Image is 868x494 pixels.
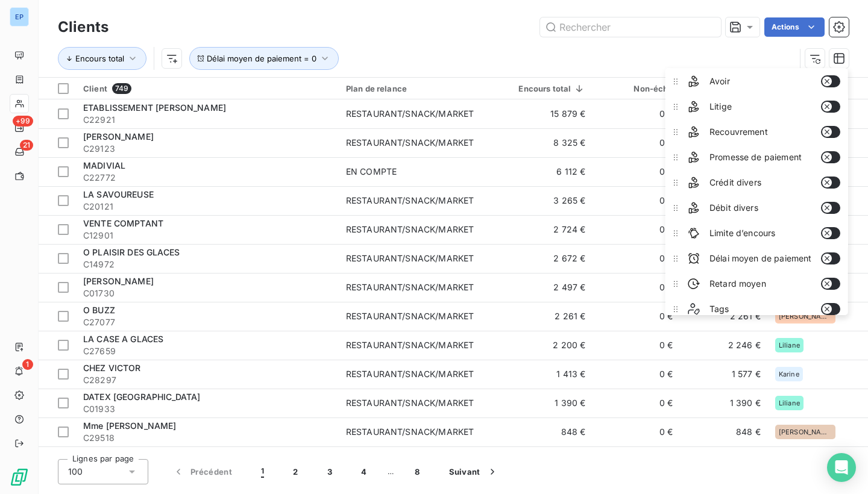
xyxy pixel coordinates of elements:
div: RESTAURANT/SNACK/MARKET [346,368,474,380]
li: Promesse de paiement [668,145,846,170]
span: 749 [112,83,131,94]
td: 848 € [681,417,768,446]
td: 1 577 € [681,360,768,389]
div: Non-échu [600,84,673,93]
td: 0 € [593,128,680,157]
li: Délai moyen de paiement [668,246,846,271]
span: VENTE COMPTANT [83,218,163,228]
td: 3 265 € [500,186,593,215]
span: Recouvrement [709,126,811,138]
div: RESTAURANT/SNACK/MARKET [346,252,474,264]
td: 2 672 € [500,244,593,273]
span: LA CASE A GLACES [83,334,163,344]
div: RESTAURANT/SNACK/MARKET [346,426,474,438]
div: RESTAURANT/SNACK/MARKET [346,108,474,120]
span: Liliane [779,399,800,407]
span: Liliane [779,342,800,349]
span: MADIVIAL [83,160,125,170]
span: Client [83,84,107,93]
span: 1 [22,359,33,370]
span: Litige [709,101,811,113]
td: 0 € [593,99,680,128]
div: RESTAURANT/SNACK/MARKET [346,224,474,236]
div: RESTAURANT/SNACK/MARKET [346,281,474,293]
td: 0 € [593,360,680,389]
td: 0 € [593,186,680,215]
button: Délai moyen de paiement = 0 [189,47,339,70]
div: Open Intercom Messenger [827,453,856,482]
td: 820 € [500,446,593,475]
span: Promesse de paiement [709,151,811,163]
button: 4 [347,459,381,484]
span: C27077 [83,316,332,328]
span: CHEZ VICTOR [83,363,141,373]
span: O BUZZ [83,305,115,315]
button: Suivant [435,459,513,484]
span: Limite d’encours [709,227,811,239]
td: 1 390 € [500,389,593,417]
div: RESTAURANT/SNACK/MARKET [346,195,474,207]
li: Litige [668,94,846,119]
button: Encours total [58,47,146,70]
span: [PERSON_NAME] [779,428,832,436]
td: 0 € [593,302,680,331]
a: +99 [10,118,28,137]
span: 100 [68,466,83,478]
td: 848 € [500,417,593,446]
span: C01933 [83,403,332,415]
td: 2 200 € [500,331,593,360]
span: DATEX [GEOGRAPHIC_DATA] [83,392,200,402]
div: EP [10,7,29,27]
span: Délai moyen de paiement = 0 [207,54,316,63]
input: Rechercher [540,17,721,37]
td: 0 € [593,244,680,273]
span: Avoir [709,75,811,87]
div: RESTAURANT/SNACK/MARKET [346,339,474,351]
span: ETABLISSEMENT [PERSON_NAME] [83,102,226,113]
h3: Clients [58,16,108,38]
span: [PERSON_NAME] [779,313,832,320]
img: Logo LeanPay [10,467,29,487]
td: 15 879 € [500,99,593,128]
td: 820 € [681,446,768,475]
span: Débit divers [709,202,811,214]
td: 1 413 € [500,360,593,389]
span: Crédit divers [709,177,811,189]
td: 0 € [593,157,680,186]
td: 0 € [593,389,680,417]
td: 8 325 € [500,128,593,157]
span: 1 [261,466,264,478]
span: [PERSON_NAME] [83,131,154,142]
div: EN COMPTE [346,166,397,178]
span: C27659 [83,345,332,357]
li: Débit divers [668,195,846,220]
li: Avoir [668,69,846,94]
span: C01730 [83,287,332,299]
td: 6 112 € [500,157,593,186]
span: C20121 [83,201,332,213]
span: Mme [PERSON_NAME] [83,421,177,431]
span: Retard moyen [709,278,811,290]
span: C22772 [83,172,332,184]
div: Plan de relance [346,84,493,93]
span: … [381,462,400,481]
span: C12901 [83,230,332,242]
td: 0 € [593,331,680,360]
td: 2 261 € [500,302,593,331]
td: 2 261 € [681,302,768,331]
td: 2 724 € [500,215,593,244]
span: LA SAVOUREUSE [83,189,154,199]
span: C29123 [83,143,332,155]
td: 0 € [593,446,680,475]
div: RESTAURANT/SNACK/MARKET [346,310,474,322]
button: Précédent [158,459,247,484]
button: Actions [764,17,825,37]
li: Retard moyen [668,271,846,296]
span: [PERSON_NAME] [83,276,154,286]
span: C14972 [83,258,332,270]
td: 1 390 € [681,389,768,417]
button: 1 [247,459,278,484]
span: Tags [709,303,811,315]
li: Tags [668,296,846,322]
li: Limite d’encours [668,220,846,246]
